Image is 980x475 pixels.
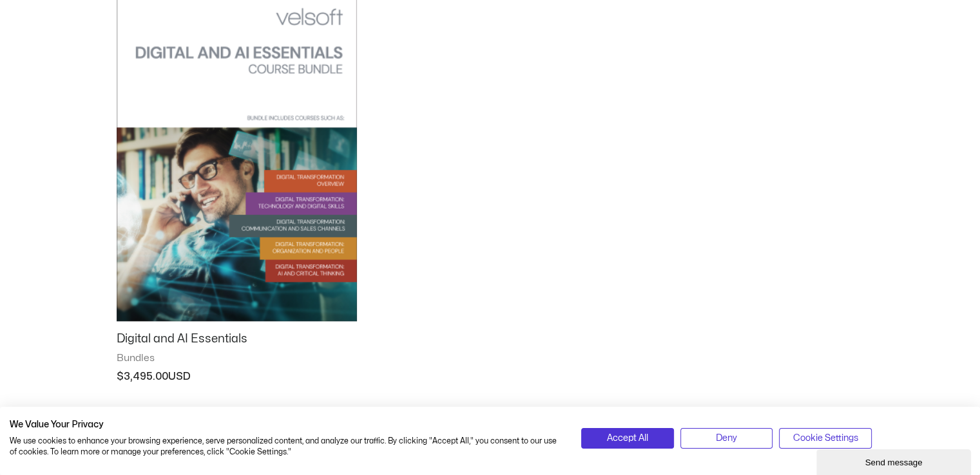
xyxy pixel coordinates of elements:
iframe: chat widget [816,447,974,475]
h2: We Value Your Privacy [10,419,562,431]
span: Cookie Settings [793,431,858,445]
button: Deny all cookies [680,428,773,449]
bdi: 3,495.00 [117,371,168,382]
span: Accept All [607,431,648,445]
span: Bundles [117,352,357,365]
h2: Digital and AI Essentials [117,331,357,346]
p: We use cookies to enhance your browsing experience, serve personalized content, and analyze our t... [10,436,562,458]
span: $ [117,371,124,382]
button: Adjust cookie preferences [779,428,871,449]
a: Digital and AI Essentials [117,331,357,352]
span: Deny [716,431,737,445]
button: Accept all cookies [581,428,673,449]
